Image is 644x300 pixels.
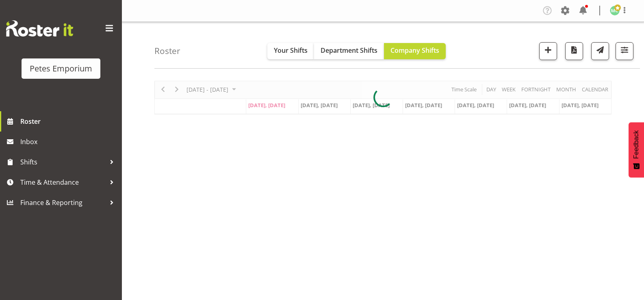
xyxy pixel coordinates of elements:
span: Shifts [20,156,106,168]
button: Add a new shift [539,42,557,60]
button: Send a list of all shifts for the selected filtered period to all rostered employees. [591,42,609,60]
button: Feedback - Show survey [629,122,644,177]
span: Feedback [633,130,640,159]
span: Department Shifts [321,46,377,55]
span: Inbox [20,136,118,148]
img: Rosterit website logo [6,20,73,37]
span: Company Shifts [390,46,439,55]
button: Company Shifts [384,43,446,59]
span: Time & Attendance [20,176,106,188]
span: Finance & Reporting [20,196,106,209]
span: Roster [20,115,118,127]
img: melissa-cowen2635.jpg [610,6,620,15]
button: Filter Shifts [616,42,633,60]
button: Department Shifts [314,43,384,59]
button: Your Shifts [267,43,314,59]
div: Petes Emporium [30,63,92,75]
span: Your Shifts [274,46,308,55]
button: Download a PDF of the roster according to the set date range. [565,42,583,60]
h4: Roster [154,46,180,56]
